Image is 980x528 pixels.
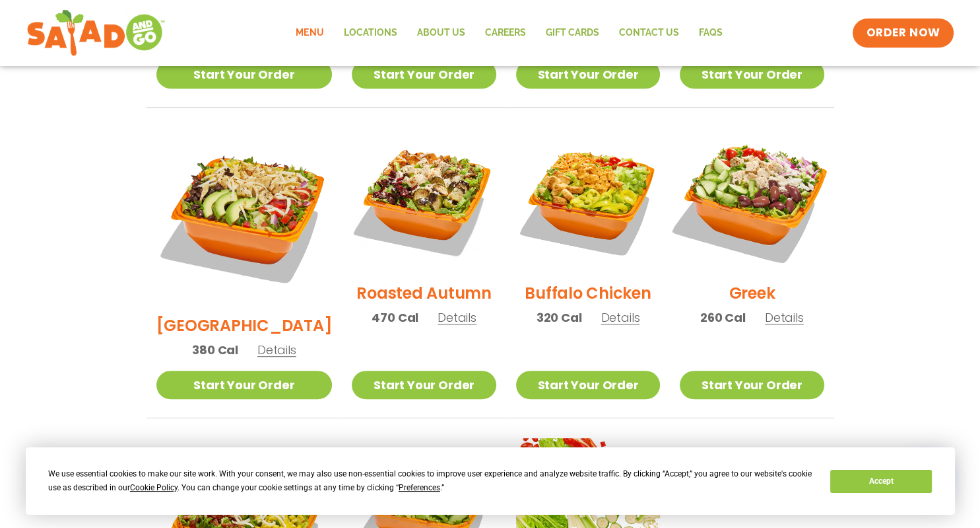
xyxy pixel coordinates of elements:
[853,19,953,48] a: ORDER NOW
[525,282,651,305] h2: Buffalo Chicken
[48,467,814,495] div: We use essential cookies to make our site work. With your consent, we may also use non-essential ...
[192,341,238,359] span: 380 Cal
[257,342,296,358] span: Details
[474,18,535,48] a: Careers
[516,128,660,272] img: Product photo for Buffalo Chicken Salad
[688,18,732,48] a: FAQs
[156,314,333,337] h2: [GEOGRAPHIC_DATA]
[866,25,940,41] span: ORDER NOW
[399,483,440,492] span: Preferences
[352,60,496,89] a: Start Your Order
[700,309,746,326] span: 260 Cal
[537,309,582,326] span: 320 Cal
[608,18,688,48] a: Contact Us
[156,371,333,399] a: Start Your Order
[352,371,496,399] a: Start Your Order
[156,60,333,89] a: Start Your Order
[680,60,824,89] a: Start Your Order
[765,309,804,326] span: Details
[516,60,660,89] a: Start Your Order
[130,483,178,492] span: Cookie Policy
[680,371,824,399] a: Start Your Order
[667,115,836,284] img: Product photo for Greek Salad
[516,371,660,399] a: Start Your Order
[601,309,639,326] span: Details
[286,18,333,48] a: Menu
[372,309,418,326] span: 470 Cal
[26,447,955,515] div: Cookie Consent Prompt
[352,128,496,272] img: Product photo for Roasted Autumn Salad
[407,18,474,48] a: About Us
[26,7,166,59] img: new-SAG-logo-768×292
[438,309,476,326] span: Details
[729,282,775,305] h2: Greek
[830,470,932,493] button: Accept
[333,18,407,48] a: Locations
[156,128,333,304] img: Product photo for BBQ Ranch Salad
[356,282,492,305] h2: Roasted Autumn
[286,18,732,48] nav: Menu
[535,18,608,48] a: GIFT CARDS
